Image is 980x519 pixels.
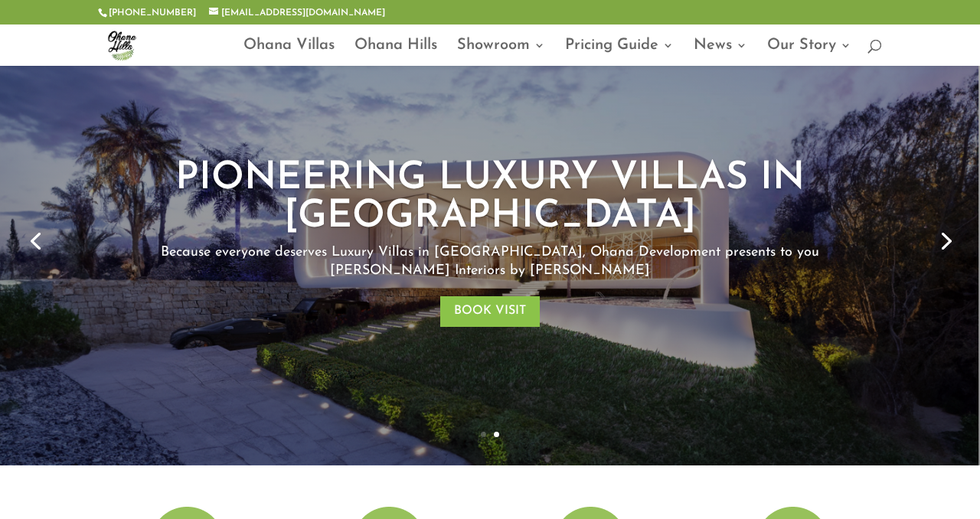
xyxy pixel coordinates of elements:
[494,432,499,437] a: 2
[767,40,851,66] a: Our Story
[457,40,545,66] a: Showroom
[565,40,674,66] a: Pricing Guide
[109,8,196,18] a: [PHONE_NUMBER]
[694,40,747,66] a: News
[128,244,852,281] p: Because everyone deserves Luxury Villas in [GEOGRAPHIC_DATA], Ohana Development presents to you [...
[243,40,335,66] a: Ohana Villas
[101,24,142,66] img: ohana-hills
[354,40,437,66] a: Ohana Hills
[440,296,540,328] a: BOOK VISIT
[175,159,805,237] a: PIONEERING LUXURY VILLAS IN [GEOGRAPHIC_DATA]
[209,8,385,18] a: [EMAIL_ADDRESS][DOMAIN_NAME]
[481,432,486,437] a: 1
